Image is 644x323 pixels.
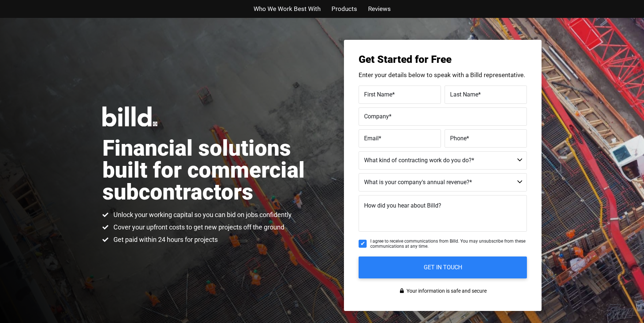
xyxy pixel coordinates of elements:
span: First Name [364,91,392,98]
a: Who We Work Best With [254,4,321,14]
span: Unlock your working capital so you can bid on jobs confidently [112,210,292,219]
span: Last Name [450,91,478,98]
span: I agree to receive communications from Billd. You may unsubscribe from these communications at an... [370,239,527,249]
a: Reviews [368,4,391,14]
input: GET IN TOUCH [359,256,527,278]
span: Cover your upfront costs to get new projects off the ground [112,223,284,232]
span: Your information is safe and secure [405,286,487,296]
span: Phone [450,134,467,141]
span: How did you hear about Billd? [364,202,441,209]
p: Enter your details below to speak with a Billd representative. [359,72,527,78]
span: Company [364,113,389,119]
a: Products [332,4,357,14]
h3: Get Started for Free [359,54,527,65]
input: I agree to receive communications from Billd. You may unsubscribe from these communications at an... [359,240,367,248]
h1: Financial solutions built for commercial subcontractors [102,137,322,203]
span: Get paid within 24 hours for projects [112,235,218,244]
span: Email [364,134,379,141]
